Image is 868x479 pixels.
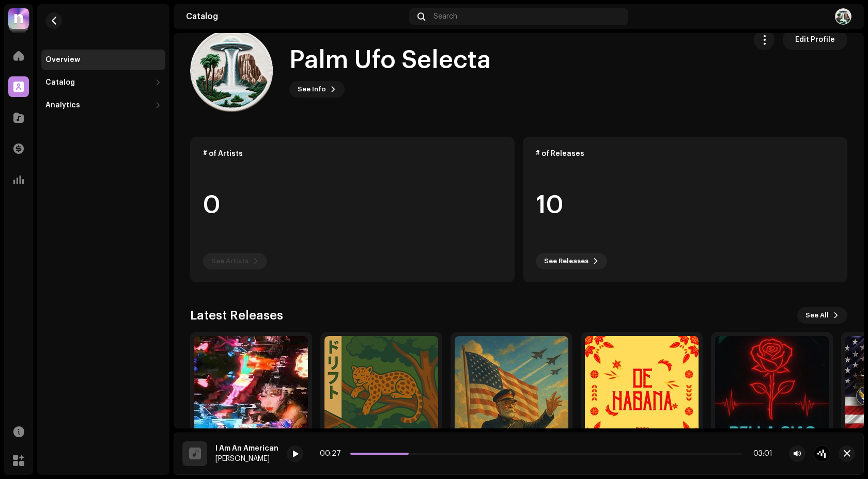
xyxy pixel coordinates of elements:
[523,137,847,282] re-o-card-data: # of Releases
[289,81,345,98] button: See Info
[805,305,829,326] span: See All
[433,12,457,21] span: Search
[215,455,278,463] div: [PERSON_NAME]
[215,444,278,453] div: I Am An American
[41,95,165,116] re-m-nav-dropdown: Analytics
[715,336,829,450] img: d5d61990-2f31-45db-8783-4fb6b357dd86
[536,150,834,158] div: # of Releases
[45,78,75,87] div: Catalog
[41,72,165,93] re-m-nav-dropdown: Catalog
[298,79,326,100] span: See Info
[797,307,847,324] button: See All
[320,450,346,458] div: 00:27
[585,336,699,450] img: a74f34bb-0318-4ce4-aeaf-9d0d9a6cdf51
[289,44,491,77] h1: Palm Ufo Selecta
[324,336,438,450] img: a94b9516-8b50-49c8-8e4f-98b437c8b223
[45,56,80,64] div: Overview
[835,8,851,25] img: e075db17-00d1-4f2b-b1e0-6b3a706eba49
[455,336,568,450] img: beaf6ac5-01e0-440c-bd6a-824dde61f023
[746,450,772,458] div: 03:01
[190,307,283,324] h3: Latest Releases
[795,29,835,50] span: Edit Profile
[8,8,29,29] img: 39a81664-4ced-4598-a294-0293f18f6a76
[45,101,80,109] div: Analytics
[194,336,308,450] img: abdfbb76-83af-4b16-a042-10fd0c186d2e
[186,12,405,21] div: Catalog
[536,253,607,269] button: See Releases
[544,251,588,272] span: See Releases
[190,137,515,282] re-o-card-data: # of Artists
[190,29,273,112] img: f40421f4-7b48-46c1-8de7-f59a55191fd9
[783,29,847,50] button: Edit Profile
[41,50,165,70] re-m-nav-item: Overview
